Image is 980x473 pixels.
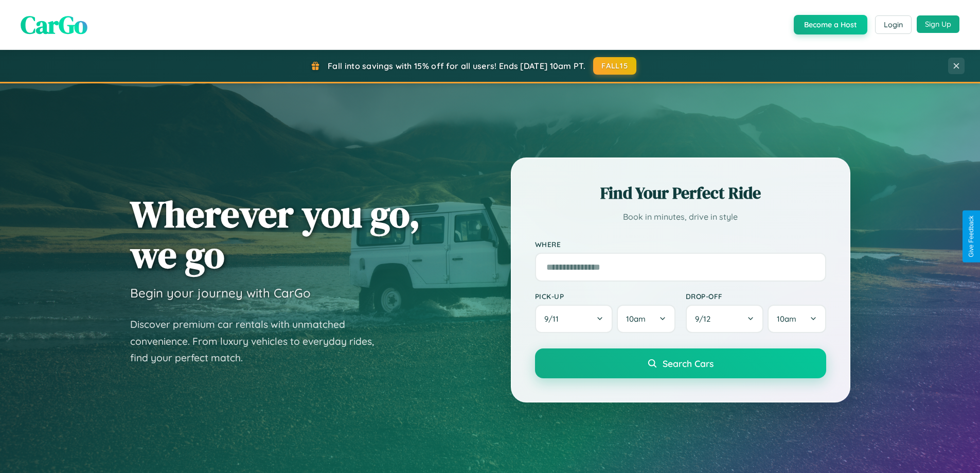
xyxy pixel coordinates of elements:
span: 9 / 11 [544,314,564,324]
button: Sign Up [917,15,959,33]
label: Pick-up [535,292,675,301]
span: 10am [777,314,796,324]
p: Discover premium car rentals with unmatched convenience. From luxury vehicles to everyday rides, ... [130,316,387,366]
button: Search Cars [535,348,826,378]
button: 10am [617,305,675,333]
span: CarGo [21,8,87,42]
h1: Wherever you go, we go [130,194,420,275]
button: 9/12 [686,305,764,333]
button: Login [875,15,912,34]
button: FALL15 [593,57,636,75]
span: Fall into savings with 15% off for all users! Ends [DATE] 10am PT. [328,61,585,71]
button: 10am [768,305,826,333]
div: Give Feedback [968,216,975,257]
button: Become a Host [794,15,867,34]
label: Where [535,240,826,249]
h2: Find Your Perfect Ride [535,182,826,204]
p: Book in minutes, drive in style [535,209,826,224]
h3: Begin your journey with CarGo [130,285,311,301]
span: 9 / 12 [695,314,716,324]
span: Search Cars [663,358,714,369]
span: 10am [626,314,646,324]
label: Drop-off [686,292,826,301]
button: 9/11 [535,305,613,333]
